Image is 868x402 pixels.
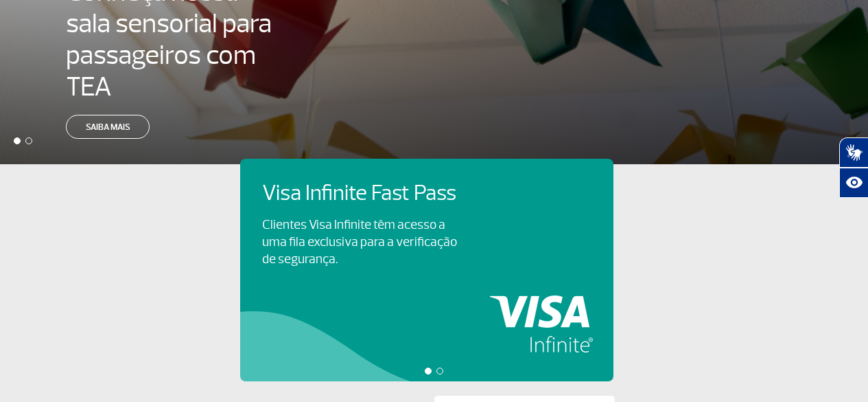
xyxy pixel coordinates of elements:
div: Plugin de acessibilidade da Hand Talk. [839,137,868,198]
a: Saiba mais [66,115,150,139]
h4: Visa Infinite Fast Pass [262,181,480,206]
a: Visa Infinite Fast PassClientes Visa Infinite têm acesso a uma fila exclusiva para a verificação ... [262,181,591,268]
button: Abrir recursos assistivos. [839,168,868,198]
button: Abrir tradutor de língua de sinais. [839,137,868,168]
p: Clientes Visa Infinite têm acesso a uma fila exclusiva para a verificação de segurança. [262,216,457,268]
